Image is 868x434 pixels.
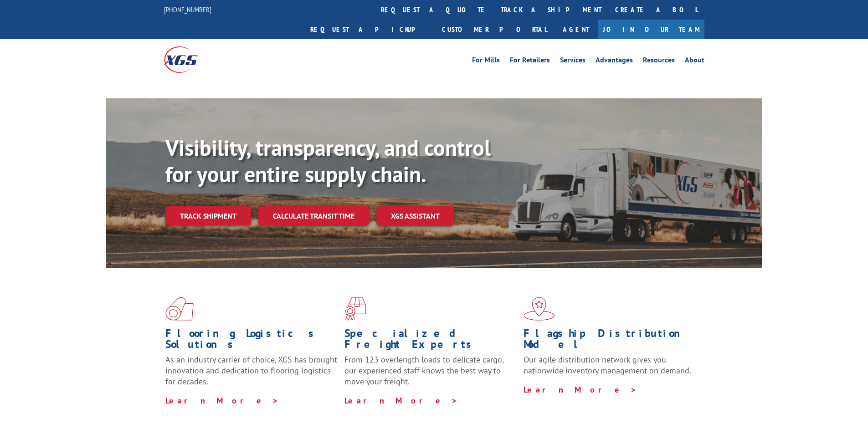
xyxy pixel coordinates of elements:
img: xgs-icon-focused-on-flooring-red [344,297,366,321]
img: xgs-icon-total-supply-chain-intelligence-red [165,297,194,321]
p: From 123 overlength loads to delicate cargo, our experienced staff knows the best way to move you... [344,354,517,395]
a: Advantages [596,56,633,66]
span: As an industry carrier of choice, XGS has brought innovation and dedication to flooring logistics... [165,354,337,387]
a: Learn More > [524,384,637,395]
a: Track shipment [165,206,251,225]
h1: Flagship Distribution Model [524,328,696,354]
h1: Specialized Freight Experts [344,328,517,354]
a: Calculate transit time [258,206,369,226]
span: Our agile distribution network gives you nationwide inventory management on demand. [524,354,691,376]
img: xgs-icon-flagship-distribution-model-red [524,297,555,321]
a: Agent [554,20,598,39]
a: For Mills [472,56,500,66]
a: Customer Portal [435,20,554,39]
a: Request a pickup [303,20,435,39]
a: Services [560,56,586,66]
a: About [685,56,704,66]
a: Learn More > [344,395,458,406]
a: [PHONE_NUMBER] [164,5,211,14]
a: Resources [643,56,675,66]
a: Learn More > [165,395,279,406]
a: XGS ASSISTANT [376,206,454,226]
h1: Flooring Logistics Solutions [165,328,338,354]
b: Visibility, transparency, and control for your entire supply chain. [165,133,491,188]
a: Join Our Team [598,20,704,39]
a: For Retailers [510,56,550,66]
